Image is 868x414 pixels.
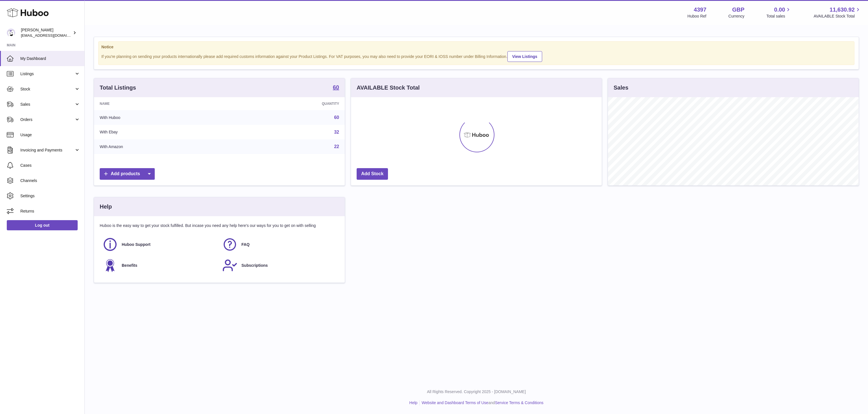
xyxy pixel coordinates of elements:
[100,203,112,211] h3: Help
[231,97,345,110] th: Quantity
[830,6,855,14] span: 11,630.92
[729,14,745,19] div: Currency
[101,50,851,62] div: If you're planning on sending your products internationally please add required customs informati...
[20,163,80,168] span: Cases
[507,51,542,62] a: View Listings
[100,168,155,180] a: Add products
[102,237,217,252] a: Huboo Support
[766,6,791,19] a: 0.00 Total sales
[334,144,339,149] a: 22
[814,14,861,19] span: AVAILABLE Stock Total
[334,115,339,120] a: 60
[20,102,74,107] span: Sales
[814,6,861,19] a: 11,630.92 AVAILABLE Stock Total
[357,168,388,180] a: Add Stock
[20,209,80,214] span: Returns
[732,6,744,14] strong: GBP
[100,84,136,92] h3: Total Listings
[20,132,80,138] span: Usage
[241,242,250,247] span: FAQ
[20,86,74,92] span: Stock
[694,6,706,14] strong: 4397
[89,389,863,395] p: All Rights Reserved. Copyright 2025 - [DOMAIN_NAME]
[94,125,231,140] td: With Ebay
[766,14,791,19] span: Total sales
[20,117,74,122] span: Orders
[333,84,339,90] strong: 60
[495,400,544,405] a: Service Terms & Conditions
[333,84,339,91] a: 60
[7,29,15,37] img: drumnnbass@gmail.com
[241,263,268,268] span: Subscriptions
[222,237,336,252] a: FAQ
[101,44,851,50] strong: Notice
[94,97,231,110] th: Name
[20,56,80,61] span: My Dashboard
[94,139,231,154] td: With Amazon
[122,242,151,247] span: Huboo Support
[422,400,488,405] a: Website and Dashboard Terms of Use
[334,130,339,135] a: 32
[20,178,80,183] span: Channels
[20,193,80,199] span: Settings
[20,71,74,77] span: Listings
[100,223,339,228] p: Huboo is the easy way to get your stock fulfilled. But incase you need any help here's our ways f...
[7,220,78,230] a: Log out
[21,27,72,38] div: [PERSON_NAME]
[688,14,706,19] div: Huboo Ref
[420,400,543,406] li: and
[21,33,83,38] span: [EMAIL_ADDRESS][DOMAIN_NAME]
[614,84,628,92] h3: Sales
[20,148,74,153] span: Invoicing and Payments
[357,84,420,92] h3: AVAILABLE Stock Total
[222,258,336,273] a: Subscriptions
[774,6,785,14] span: 0.00
[409,400,418,405] a: Help
[94,110,231,125] td: With Huboo
[102,258,217,273] a: Benefits
[122,263,137,268] span: Benefits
